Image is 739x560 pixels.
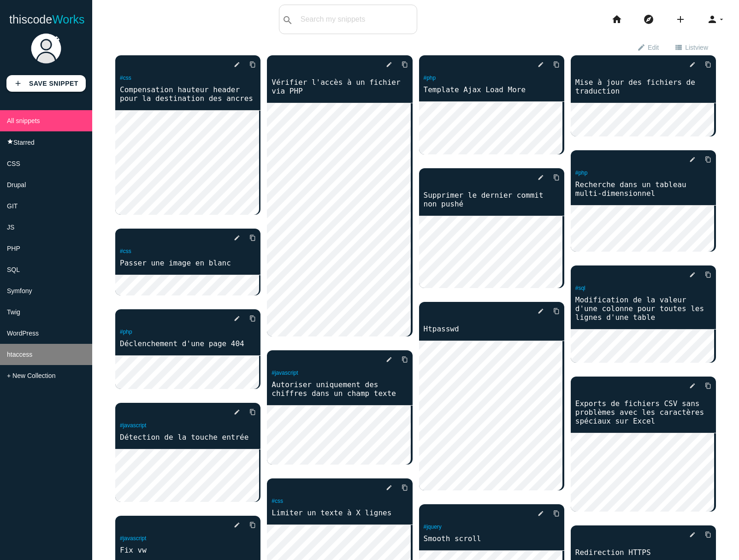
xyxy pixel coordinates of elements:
[13,139,35,146] span: Starred
[675,5,686,34] i: add
[571,547,716,558] a: Redirection HTTPS
[7,330,39,337] span: WordPress
[705,151,711,168] i: content_copy
[120,329,132,335] a: #php
[546,505,560,522] a: Copy to Clipboard
[530,303,544,319] a: edit
[234,404,240,420] i: edit
[402,56,408,73] i: content_copy
[115,84,260,104] a: Compensation hauteur header pour la destination des ancres
[234,230,240,246] i: edit
[378,479,392,496] a: edit
[249,310,256,327] i: content_copy
[30,32,62,65] img: user.png
[234,310,240,327] i: edit
[575,285,585,291] a: #sql
[6,75,86,92] a: addSave Snippet
[689,266,696,283] i: edit
[419,533,564,544] a: Smooth scroll
[249,517,256,533] i: content_copy
[115,338,260,349] a: Déclenchement d'une page 404
[242,230,256,246] a: Copy to Clipboard
[674,39,683,55] i: view_list
[115,432,260,442] a: Détection de la touche entrée
[7,372,55,379] span: + New Collection
[115,258,260,268] a: Passer une image en blanc
[571,179,716,199] a: Recherche dans un tableau multi-dimensionnel
[575,170,588,176] a: #php
[226,56,240,73] a: edit
[226,310,240,327] a: edit
[689,56,696,73] i: edit
[226,517,240,533] a: edit
[52,13,84,26] span: Works
[571,295,716,323] a: Modification de la valeur d'une colonne pour toutes les lignes d'une table
[553,303,560,319] i: content_copy
[120,248,131,254] a: #css
[249,404,256,420] i: content_copy
[538,505,544,522] i: edit
[7,160,20,167] span: CSS
[394,479,408,496] a: Copy to Clipboard
[378,56,392,73] a: edit
[530,505,544,522] a: edit
[7,117,40,124] span: All snippets
[682,266,696,283] a: edit
[7,351,32,358] span: htaccess
[698,56,711,73] a: Copy to Clipboard
[7,138,13,145] i: star
[7,224,14,231] span: JS
[419,84,564,95] a: Template Ajax Load More
[538,56,544,73] i: edit
[402,479,408,496] i: content_copy
[7,308,20,316] span: Twig
[718,5,725,34] i: arrow_drop_down
[267,507,412,518] a: Limiter un texte à X lignes
[282,6,293,35] i: search
[698,377,711,394] a: Copy to Clipboard
[267,379,412,399] a: Autoriser uniquement des chiffres dans un champ texte
[120,422,146,429] a: #javascript
[249,56,256,73] i: content_copy
[538,169,544,186] i: edit
[705,266,711,283] i: content_copy
[29,80,78,87] b: Save Snippet
[689,151,696,168] i: edit
[267,77,412,96] a: Vérifier l'accès à un fichier via PHP
[698,151,711,168] a: Copy to Clipboard
[685,39,708,55] span: List
[424,524,442,530] a: #jquery
[14,75,22,92] i: add
[242,56,256,73] a: Copy to Clipboard
[242,517,256,533] a: Copy to Clipboard
[571,398,716,426] a: Exports de fichiers CSV sans problèmes avec les caractères spéciaux sur Excel
[7,245,20,252] span: PHP
[648,39,659,55] span: Edit
[611,5,622,34] i: home
[705,56,711,73] i: content_copy
[378,351,392,368] a: edit
[115,545,260,555] a: Fix vw
[689,526,696,543] i: edit
[394,351,408,368] a: Copy to Clipboard
[698,526,711,543] a: Copy to Clipboard
[279,5,296,34] button: search
[705,526,711,543] i: content_copy
[546,56,560,73] a: Copy to Clipboard
[234,56,240,73] i: edit
[272,370,298,376] a: #javascript
[707,5,718,34] i: person
[234,517,240,533] i: edit
[682,56,696,73] a: edit
[530,56,544,73] a: edit
[538,303,544,319] i: edit
[629,39,667,55] a: editEdit
[667,39,716,55] a: view_listListview
[419,324,564,334] a: Htpasswd
[637,39,645,55] i: edit
[682,377,696,394] a: edit
[402,351,408,368] i: content_copy
[530,169,544,186] a: edit
[242,310,256,327] a: Copy to Clipboard
[682,526,696,543] a: edit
